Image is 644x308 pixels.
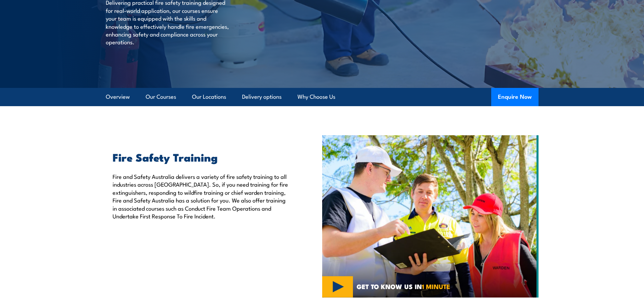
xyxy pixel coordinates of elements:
[242,88,282,106] a: Delivery options
[322,135,539,298] img: Fire Safety Training Courses
[113,172,291,220] p: Fire and Safety Australia delivers a variety of fire safety training to all industries across [GE...
[357,283,450,289] span: GET TO KNOW US IN
[491,88,539,106] button: Enquire Now
[422,281,450,291] strong: 1 MINUTE
[113,152,291,162] h2: Fire Safety Training
[192,88,226,106] a: Our Locations
[106,88,130,106] a: Overview
[146,88,176,106] a: Our Courses
[297,88,335,106] a: Why Choose Us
